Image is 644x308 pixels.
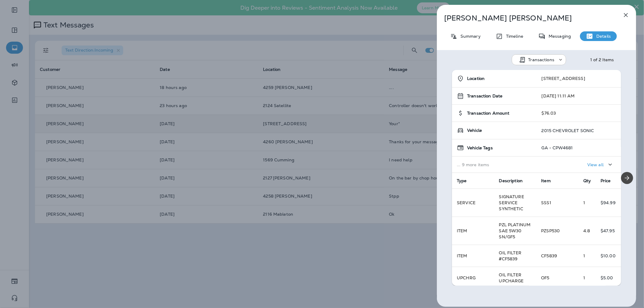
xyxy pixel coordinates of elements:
[457,200,476,205] span: SERVICE
[601,253,616,258] p: $10.00
[541,275,549,281] span: OF5
[541,200,551,205] span: SSS1
[537,87,621,105] td: [DATE] 11:11 AM
[583,253,585,259] span: 1
[585,159,616,170] button: View all
[601,178,611,183] span: Price
[467,145,493,151] span: Vehicle Tags
[541,228,560,233] span: PZSP530
[541,253,557,259] span: CF5839
[467,94,502,99] span: Transaction Date
[528,57,555,62] p: Transactions
[467,111,510,116] span: Transaction Amount
[601,200,616,205] p: $94.99
[537,105,621,122] td: $76.03
[583,275,585,281] span: 1
[583,228,590,233] span: 4.8
[499,194,524,211] span: SIGNATURE SERVICE SYNTHETIC
[546,34,571,39] p: Messaging
[457,34,481,39] p: Summary
[457,275,476,281] span: UPCHRG
[541,178,551,183] span: Item
[621,172,633,184] button: Next
[467,128,482,133] span: Vehicle
[457,228,467,233] span: ITEM
[499,272,524,284] span: OIL FILTER UPCHARGE
[499,178,523,183] span: Description
[444,14,609,22] p: [PERSON_NAME] [PERSON_NAME]
[537,70,621,87] td: [STREET_ADDRESS]
[541,128,594,133] p: 2015 CHEVROLET SONIC
[601,228,616,233] p: $47.95
[593,34,611,39] p: Details
[583,178,591,183] span: Qty
[590,57,614,62] div: 1 of 2 Items
[457,162,532,167] p: ... 9 more items
[587,162,604,167] p: View all
[499,250,521,262] span: OIL FILTER #CF5839
[541,145,573,150] p: GA - CPW4681
[499,222,530,240] span: PZL PLATINUM SAE 5W30 SN/GF5
[583,200,585,205] span: 1
[457,178,467,183] span: Type
[503,34,523,39] p: Timeline
[457,253,467,259] span: ITEM
[601,275,616,280] p: $5.00
[467,76,485,81] span: Location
